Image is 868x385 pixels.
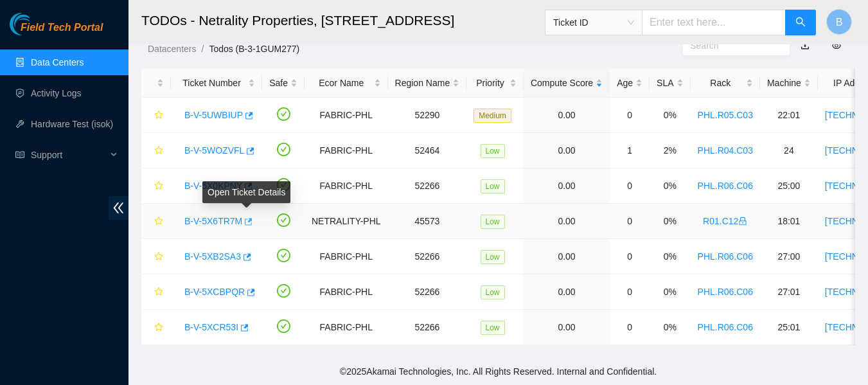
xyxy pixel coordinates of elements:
a: B-V-5X0KPNY [184,181,242,191]
td: 22:01 [760,98,818,133]
span: Low [481,321,505,335]
td: 52290 [388,98,467,133]
td: FABRIC-PHL [305,98,388,133]
a: Akamai TechnologiesField Tech Portal [10,23,103,40]
td: 25:00 [760,168,818,204]
span: check-circle [277,143,290,156]
button: download [791,35,819,56]
td: NETRALITY-PHL [305,204,388,239]
span: star [154,146,163,156]
a: Datacenters [148,44,196,54]
a: Activity Logs [31,88,82,98]
span: star [154,217,163,227]
a: PHL.R06.C06 [698,251,753,262]
span: check-circle [277,319,290,333]
td: 0 [610,274,650,310]
span: Ticket ID [553,13,634,32]
td: 0% [650,98,690,133]
span: star [154,323,163,333]
a: PHL.R04.C03 [698,145,753,156]
span: check-circle [277,249,290,262]
span: eye [832,41,841,50]
a: B-V-5X6TR7M [184,216,242,226]
span: check-circle [277,178,290,192]
span: Low [481,250,505,264]
td: 0 [610,310,650,345]
td: 52266 [388,310,467,345]
td: 0 [610,204,650,239]
td: 0% [650,310,690,345]
td: 0.00 [524,239,610,274]
td: FABRIC-PHL [305,274,388,310]
td: 24 [760,133,818,168]
span: star [154,181,163,192]
button: star [148,317,164,337]
a: B-V-5WOZVFL [184,145,244,156]
td: 0% [650,274,690,310]
td: 0% [650,204,690,239]
a: B-V-5UWBIUP [184,110,243,120]
td: 27:00 [760,239,818,274]
td: 0% [650,168,690,204]
td: 0% [650,239,690,274]
a: R01.C12lock [703,216,747,226]
button: star [148,140,164,161]
td: 0 [610,98,650,133]
a: B-V-5XB2SA3 [184,251,241,262]
span: star [154,287,163,298]
a: PHL.R06.C06 [698,322,753,332]
span: Medium [474,109,511,123]
a: B-V-5XCR53I [184,322,238,332]
td: 0.00 [524,168,610,204]
td: 2% [650,133,690,168]
a: Data Centers [31,57,84,67]
a: Hardware Test (isok) [31,119,113,129]
span: B [836,14,843,30]
td: 1 [610,133,650,168]
td: 0.00 [524,204,610,239]
button: star [148,211,164,231]
td: FABRIC-PHL [305,168,388,204]
td: 0.00 [524,133,610,168]
a: B-V-5XCBPQR [184,287,245,297]
a: PHL.R06.C06 [698,181,753,191]
button: star [148,105,164,125]
span: double-left [109,196,128,220]
span: check-circle [277,107,290,121]
td: 0.00 [524,310,610,345]
td: FABRIC-PHL [305,239,388,274]
td: 25:01 [760,310,818,345]
footer: © 2025 Akamai Technologies, Inc. All Rights Reserved. Internal and Confidential. [128,358,868,385]
td: 45573 [388,204,467,239]
span: Support [31,142,107,168]
span: Low [481,215,505,229]
span: star [154,111,163,121]
td: FABRIC-PHL [305,133,388,168]
button: star [148,175,164,196]
td: 52266 [388,274,467,310]
a: Todos (B-3-1GUM277) [209,44,299,54]
span: Low [481,285,505,300]
div: Open Ticket Details [202,181,290,203]
button: star [148,282,164,302]
span: Low [481,144,505,158]
span: Low [481,179,505,193]
button: star [148,246,164,267]
span: check-circle [277,213,290,227]
td: 52266 [388,168,467,204]
a: download [801,40,810,51]
td: 0.00 [524,98,610,133]
span: star [154,252,163,262]
a: PHL.R05.C03 [698,110,753,120]
td: 0 [610,168,650,204]
span: search [795,17,806,29]
button: search [785,10,816,35]
img: Akamai Technologies [10,13,65,35]
td: 52266 [388,239,467,274]
span: / [201,44,204,54]
span: check-circle [277,284,290,298]
span: lock [738,217,747,226]
input: Search [690,39,772,53]
span: read [15,150,24,159]
td: 27:01 [760,274,818,310]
